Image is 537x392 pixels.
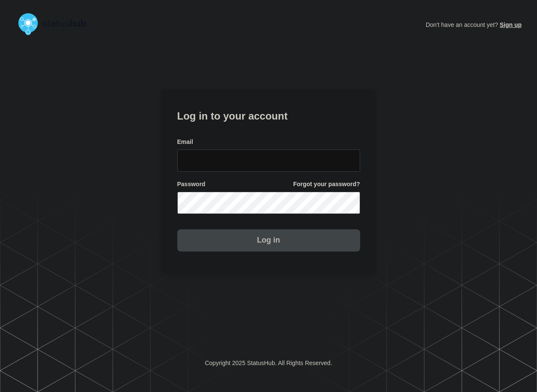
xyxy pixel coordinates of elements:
h1: Log in to your account [177,107,360,123]
a: Sign up [498,21,522,28]
a: Forgot your password? [293,180,360,188]
span: Password [177,180,205,188]
button: Log in [177,229,360,252]
p: Don't have an account yet? [425,15,522,35]
img: StatusHub logo [15,10,97,38]
p: Copyright 2025 StatusHub. All Rights Reserved. [205,360,332,366]
input: email input [177,149,360,172]
span: Email [177,138,193,146]
input: password input [177,192,360,214]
